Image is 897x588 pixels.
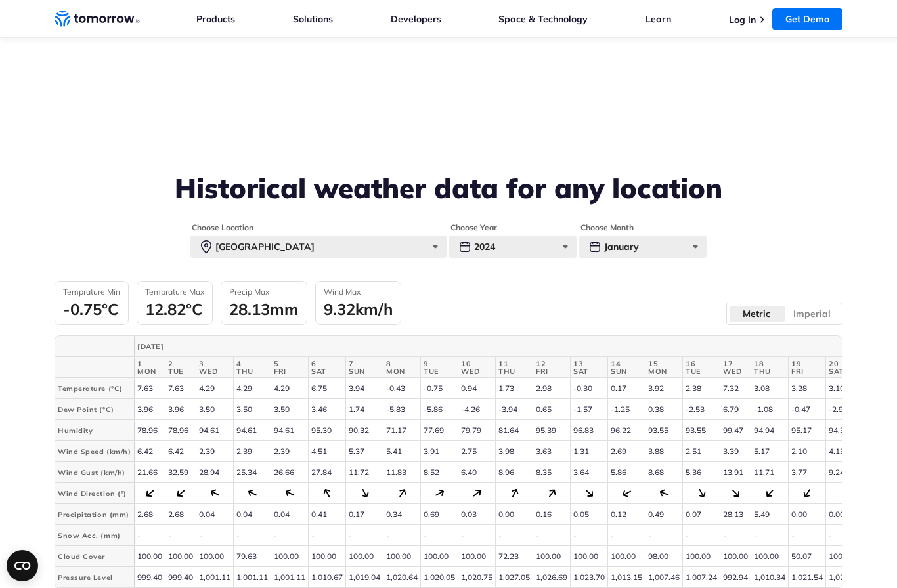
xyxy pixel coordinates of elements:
[420,420,458,441] td: 77.69
[570,399,607,420] td: -1.57
[134,378,165,399] td: 7.63
[196,420,233,441] td: 94.61
[645,525,682,546] td: -
[533,462,570,483] td: 8.35
[620,487,633,500] div: 242.13°
[461,367,492,375] span: WED
[723,360,748,367] span: 17
[495,525,533,546] td: -
[233,420,271,441] td: 94.61
[754,367,785,375] span: THU
[682,462,720,483] td: 5.36
[55,504,134,525] th: Precipitation (mm)
[825,546,863,567] td: 100.00
[788,441,825,462] td: 2.10
[682,441,720,462] td: 2.51
[233,399,271,420] td: 3.50
[165,525,196,546] td: -
[233,462,271,483] td: 25.34
[345,441,383,462] td: 5.37
[495,441,533,462] td: 3.98
[533,399,570,420] td: 0.65
[458,420,495,441] td: 79.79
[657,487,670,499] div: 291.42°
[134,567,165,588] td: 999.40
[55,173,842,204] h2: Historical weather data for any location
[772,8,842,30] a: Get Demo
[383,420,420,441] td: 71.17
[751,399,788,420] td: -1.08
[645,504,682,525] td: 0.49
[55,441,134,462] th: Wind Speed (km/h)
[533,378,570,399] td: 2.98
[308,567,345,588] td: 1,010.67
[825,504,863,525] td: 0.00
[271,546,308,567] td: 100.00
[233,567,271,588] td: 1,001.11
[383,567,420,588] td: 1,020.64
[754,360,785,367] span: 18
[229,287,299,297] h3: Precip Max
[751,504,788,525] td: 5.49
[196,13,235,25] a: Products
[283,487,296,500] div: 297.02°
[458,399,495,420] td: -4.26
[720,420,751,441] td: 99.47
[165,546,196,567] td: 100.00
[433,487,446,500] div: 61.46°
[607,567,645,588] td: 1,013.15
[720,462,751,483] td: 13.91
[751,546,788,567] td: 100.00
[383,378,420,399] td: -0.43
[345,525,383,546] td: -
[308,525,345,546] td: -
[134,462,165,483] td: 21.66
[648,367,680,375] span: MON
[533,546,570,567] td: 100.00
[345,399,383,420] td: 1.74
[720,567,751,588] td: 992.94
[345,420,383,441] td: 90.32
[533,441,570,462] td: 3.63
[386,360,418,367] span: 8
[308,420,345,441] td: 95.30
[196,504,233,525] td: 0.04
[788,378,825,399] td: 3.28
[345,378,383,399] td: 3.94
[145,287,204,297] h3: Temprature Max
[611,360,642,367] span: 14
[458,525,495,546] td: -
[233,378,271,399] td: 4.29
[165,378,196,399] td: 7.63
[63,299,120,319] div: -0.75°C
[142,486,156,500] div: 230.33°
[723,367,748,375] span: WED
[168,360,193,367] span: 2
[825,567,863,588] td: 1,024.26
[420,525,458,546] td: -
[458,441,495,462] td: 2.75
[682,504,720,525] td: 0.07
[645,462,682,483] td: 8.68
[55,378,134,399] th: Temperature (°C)
[682,567,720,588] td: 1,007.24
[271,462,308,483] td: 26.66
[458,567,495,588] td: 1,020.75
[236,360,268,367] span: 4
[345,567,383,588] td: 1,019.04
[825,441,863,462] td: 4.13
[458,378,495,399] td: 0.94
[788,567,825,588] td: 1,021.54
[495,546,533,567] td: 72.23
[495,567,533,588] td: 1,027.05
[607,420,645,441] td: 96.22
[729,305,785,322] label: Metric
[134,546,165,567] td: 100.00
[420,504,458,525] td: 0.69
[829,367,860,375] span: SAT
[55,483,134,504] th: Wind Direction (°)
[165,462,196,483] td: 32.59
[607,399,645,420] td: -1.25
[533,504,570,525] td: 0.16
[199,360,230,367] span: 3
